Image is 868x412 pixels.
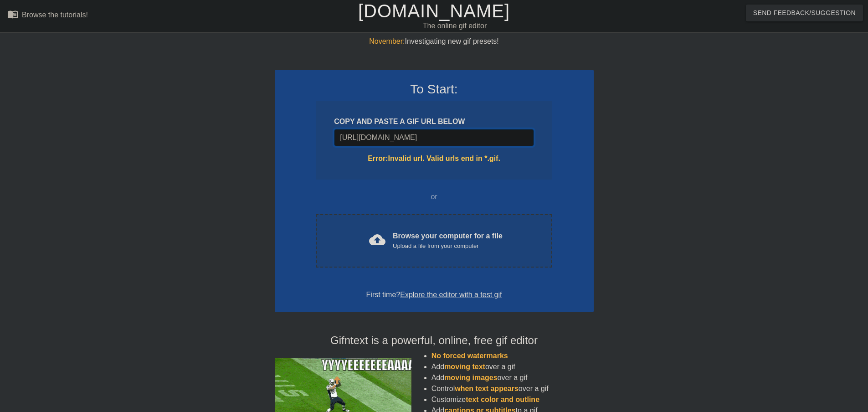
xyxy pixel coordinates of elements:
[287,289,582,300] div: First time?
[22,11,88,19] div: Browse the tutorials!
[431,383,594,394] li: Control over a gif
[7,9,18,20] span: menu_book
[444,363,485,371] span: moving text
[455,385,519,392] span: when text appears
[358,1,510,21] a: [DOMAIN_NAME]
[369,37,405,45] span: November:
[431,352,508,360] span: No forced watermarks
[466,396,539,403] span: text color and outline
[275,36,594,47] div: Investigating new gif presets!
[298,191,570,202] div: or
[444,374,497,381] span: moving images
[294,21,616,31] div: The online gif editor
[334,153,534,164] div: Error: Invalid url. Valid urls end in *.gif.
[746,5,863,21] button: Send Feedback/Suggestion
[7,9,88,23] a: Browse the tutorials!
[431,372,594,383] li: Add over a gif
[393,231,503,251] div: Browse your computer for a file
[334,116,534,127] div: COPY AND PASTE A GIF URL BELOW
[431,361,594,372] li: Add over a gif
[400,291,502,299] a: Explore the editor with a test gif
[275,334,594,347] h4: Gifntext is a powerful, online, free gif editor
[287,82,582,97] h3: To Start:
[393,242,503,251] div: Upload a file from your computer
[431,394,594,405] li: Customize
[753,7,856,19] span: Send Feedback/Suggestion
[334,129,534,146] input: Username
[369,232,385,248] span: cloud_upload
